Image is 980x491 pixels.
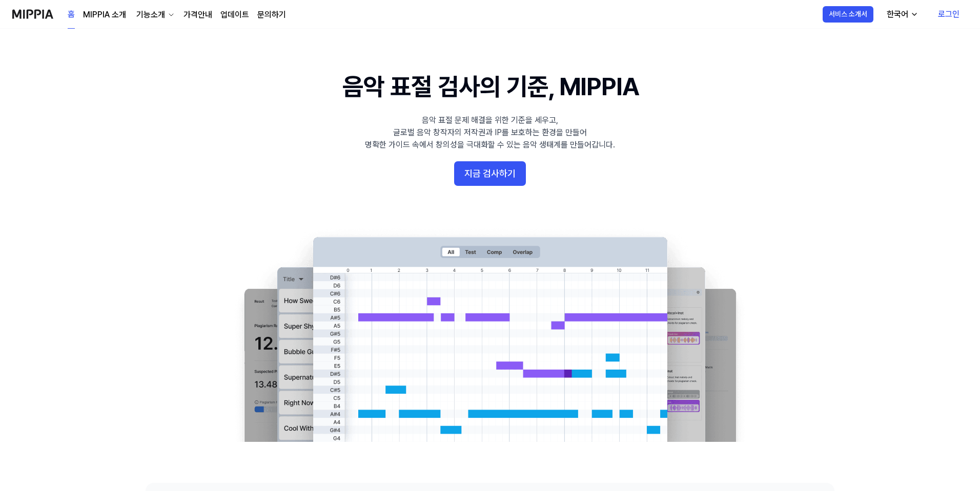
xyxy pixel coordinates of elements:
[823,6,873,23] button: 서비스 소개서
[454,161,526,186] button: 지금 검사하기
[183,9,212,21] a: 가격안내
[83,9,126,21] a: MIPPIA 소개
[257,9,286,21] a: 문의하기
[879,4,925,25] button: 한국어
[134,9,175,21] button: 기능소개
[220,9,249,21] a: 업데이트
[342,70,638,104] h1: 음악 표절 검사의 기준, MIPPIA
[365,114,615,151] div: 음악 표절 문제 해결을 위한 기준을 세우고, 글로벌 음악 창작자의 저작권과 IP를 보호하는 환경을 만들어 명확한 가이드 속에서 창의성을 극대화할 수 있는 음악 생태계를 만들어...
[223,227,757,442] img: main Image
[134,9,167,21] div: 기능소개
[68,1,75,29] a: 홈
[885,8,910,20] div: 한국어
